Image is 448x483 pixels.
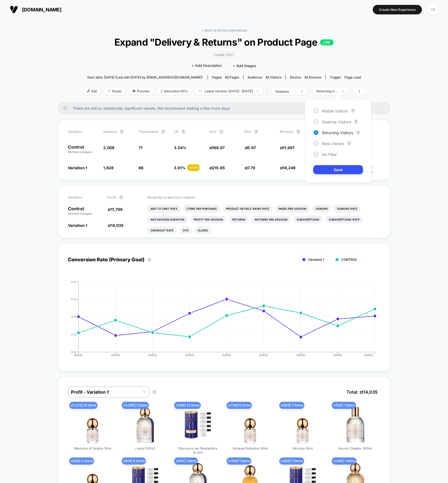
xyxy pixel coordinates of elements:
tspan: [DATE] [111,353,120,357]
button: ? [147,258,152,262]
span: Sessions [103,130,117,134]
span: 3.54 % [174,145,186,150]
span: zł [108,207,123,212]
img: Visually logo [10,5,18,14]
tspan: 4 % [71,315,76,318]
span: 11,997 [283,145,295,150]
p: Would like to see more reports? [147,195,380,199]
span: zł [209,145,225,150]
button: Create New Experience [373,5,422,14]
button: ? [347,141,351,146]
span: No Filter [322,152,337,157]
tspan: [DATE] [185,353,194,357]
span: zł 736 | 6 items [227,402,252,409]
span: 2,008 [103,145,114,150]
li: Add To Cart Rate [147,205,181,212]
li: Profit Per Session [190,216,226,223]
span: 11,799 [111,207,123,212]
span: all devices [304,75,321,79]
img: Sensual Rebellion 16ml [231,406,269,444]
span: Allocation: 50% [156,87,192,95]
span: 7.79 [248,165,255,170]
span: All Visitors [265,75,281,79]
span: Preview [128,87,154,95]
button: ? [181,130,186,134]
span: 215.85 [212,165,225,170]
span: Secret Chapter 100ml [338,446,372,450]
img: rebalance [161,90,163,93]
a: < Back to all live experiences [202,28,247,32]
span: Page Load [344,75,361,79]
span: 71 [139,145,142,150]
img: calendar [199,90,202,92]
span: zł 490 | 1 items [227,457,251,465]
span: zł 519 | 8 items [122,457,146,465]
span: zł 446 | 1 items [332,457,356,465]
span: zł 1,272 | 10 items [69,402,98,409]
span: zł 1,050 | 2 items [122,402,149,409]
button: VS [426,4,440,15]
div: CONVERSION_RATE [62,280,375,362]
tspan: 6 % [71,297,76,300]
span: CONTROL [341,258,357,262]
button: ? [120,130,124,134]
span: zł 520 | 4 items [69,457,94,465]
li: Ctr [180,227,192,234]
span: 14,035 [111,223,124,228]
p: Control [68,145,98,154]
span: [DOMAIN_NAME] [22,7,61,12]
span: Nirvana 16ml [293,446,313,450]
tspan: [DATE] [148,353,157,357]
button: ? [354,120,358,124]
span: Transactions [139,130,158,134]
button: ? [161,130,165,134]
div: Trigger: [330,75,361,79]
li: Avg Session Duration [147,216,188,223]
span: Mobile Visitors [322,109,348,113]
span: I want 100ml [135,446,155,450]
tspan: [DATE] [74,353,83,357]
img: end [342,90,344,92]
span: Variation [68,130,98,134]
span: Expand "Delivery & Returns" on Product Page [97,36,351,48]
li: Returns Per Session [252,216,291,223]
button: ? [296,130,300,134]
div: Pages: [212,75,239,79]
span: Variation [68,195,98,200]
button: Save [313,165,363,174]
span: 66 [139,165,143,170]
tspan: [DATE] [364,353,373,357]
span: | [265,87,271,95]
span: zł 482 | 7 items [279,457,304,465]
span: (without changes) [68,212,92,215]
div: VS [428,4,438,15]
span: Edit [83,87,101,95]
tspan: [DATE] [333,353,342,357]
div: Returning Visitors [317,89,338,93]
div: + 2.1 % [188,164,199,171]
span: Theme Test [211,52,237,58]
span: 5.97 [248,145,256,150]
span: 1,828 [103,165,114,170]
span: zł 588 | 4 items [279,402,304,409]
span: Variation 1 [68,223,87,228]
span: Variation 1 [68,165,87,170]
span: zł [245,165,255,170]
span: (without changes) [68,150,92,153]
button: ? [119,195,123,200]
img: edit [87,90,90,92]
span: Discovery set Bestsellers 5x2ml [177,446,218,454]
li: Returns [229,216,249,223]
tspan: [DATE] [259,353,268,357]
img: end [257,90,259,92]
img: Secret Chapter 100ml [336,406,374,444]
li: Signups [312,205,331,212]
span: Desktop Visitors [322,120,351,124]
img: Memoirs of Geisha 16ml [74,406,112,444]
span: zł 956 | 14 items [174,402,200,409]
span: Returning Visitors [322,130,353,135]
div: Audience: [248,75,281,79]
span: zł [209,165,225,170]
li: Subscriptions Rate [325,216,363,223]
span: Profit [108,195,116,199]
